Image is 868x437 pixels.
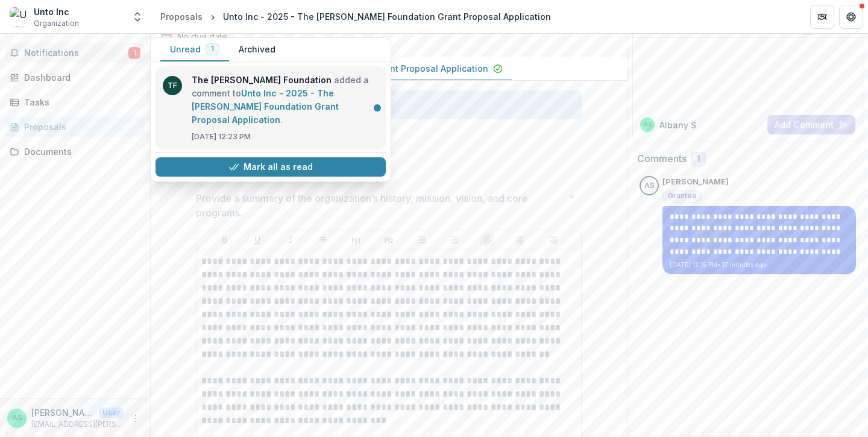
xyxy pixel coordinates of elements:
[670,260,849,269] p: [DATE] 12:15 PM • 17 minutes ago
[24,121,136,133] div: Proposals
[349,233,363,247] button: Heading 1
[192,88,339,125] a: Unto Inc - 2025 - The [PERSON_NAME] Foundation Grant Proposal Application
[156,157,386,177] button: Mark all as read
[382,233,396,247] button: Heading 2
[5,43,145,63] button: Notifications1
[12,414,22,422] div: Albany Smith
[229,38,285,61] button: Archived
[128,47,140,59] span: 1
[10,7,29,27] img: Unto Inc
[283,233,298,247] button: Italicize
[767,115,855,134] button: Add Comment
[223,10,551,23] div: Unto Inc - 2025 - The [PERSON_NAME] Foundation Grant Proposal Application
[218,233,232,247] button: Bold
[24,145,136,158] div: Documents
[697,154,700,165] span: 1
[447,233,462,247] button: Ordered List
[415,233,429,247] button: Bullet List
[644,122,652,128] div: Albany Smith
[24,71,136,84] div: Dashboard
[156,8,556,25] nav: breadcrumb
[34,5,79,18] div: Unto Inc
[644,182,655,190] div: Albany Smith
[129,5,146,29] button: Open entity switcher
[160,38,229,61] button: Unread
[128,411,143,426] button: More
[5,142,145,162] a: Documents
[192,74,379,127] p: added a comment to .
[31,406,94,419] p: [PERSON_NAME]
[31,419,124,430] p: [EMAIL_ADDRESS][PERSON_NAME][DOMAIN_NAME]
[24,48,128,58] span: Notifications
[24,96,136,108] div: Tasks
[156,8,207,25] a: Proposals
[637,153,687,165] h2: Comments
[480,233,495,247] button: Align Left
[5,92,145,112] a: Tasks
[211,45,214,53] span: 1
[659,119,696,131] p: Albany S
[5,68,145,87] a: Dashboard
[160,10,203,23] div: Proposals
[196,191,564,220] p: Provide a summary of the organization’s history, mission, vision, and core programs.
[250,233,265,247] button: Underline
[546,233,561,247] button: Align Right
[668,192,697,200] span: Grantee
[34,18,79,29] span: Organization
[177,30,227,43] div: No due date
[99,407,124,418] p: User
[810,5,834,29] button: Partners
[839,5,863,29] button: Get Help
[662,176,729,188] p: [PERSON_NAME]
[513,233,527,247] button: Align Center
[316,233,330,247] button: Strike
[5,117,145,137] a: Proposals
